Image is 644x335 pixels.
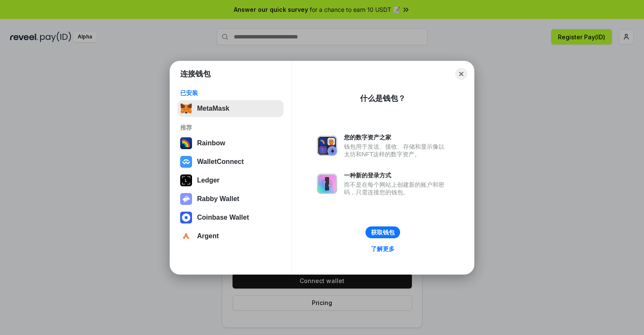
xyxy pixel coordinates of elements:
button: Ledger [178,172,284,189]
div: 推荐 [180,124,281,131]
div: 而不是在每个网站上创建新的账户和密码，只需连接您的钱包。 [344,181,449,196]
h1: 连接钱包 [180,69,211,79]
div: 获取钱包 [371,229,395,236]
div: 什么是钱包？ [360,93,406,103]
a: 了解更多 [366,243,400,254]
button: Close [455,68,467,80]
button: Rabby Wallet [178,191,284,207]
div: Rainbow [197,139,225,147]
button: Rainbow [178,135,284,152]
div: 钱包用于发送、接收、存储和显示像以太坊和NFT这样的数字资产。 [344,143,449,158]
button: 获取钱包 [365,226,400,238]
img: svg+xml,%3Csvg%20xmlns%3D%22http%3A%2F%2Fwww.w3.org%2F2000%2Fsvg%22%20width%3D%2228%22%20height%3... [180,174,192,186]
button: MetaMask [178,100,284,117]
img: svg+xml,%3Csvg%20xmlns%3D%22http%3A%2F%2Fwww.w3.org%2F2000%2Fsvg%22%20fill%3D%22none%22%20viewBox... [317,136,337,156]
img: svg+xml,%3Csvg%20width%3D%2228%22%20height%3D%2228%22%20viewBox%3D%220%200%2028%2028%22%20fill%3D... [180,212,192,223]
div: 一种新的登录方式 [344,172,449,179]
div: 已安装 [180,89,281,97]
div: WalletConnect [197,158,244,166]
img: svg+xml,%3Csvg%20xmlns%3D%22http%3A%2F%2Fwww.w3.org%2F2000%2Fsvg%22%20fill%3D%22none%22%20viewBox... [180,193,192,205]
button: Coinbase Wallet [178,209,284,226]
div: MetaMask [197,105,229,112]
div: Coinbase Wallet [197,214,249,221]
img: svg+xml,%3Csvg%20width%3D%22120%22%20height%3D%22120%22%20viewBox%3D%220%200%20120%20120%22%20fil... [180,137,192,149]
div: Rabby Wallet [197,195,239,203]
button: WalletConnect [178,153,284,170]
div: Ledger [197,177,219,184]
img: svg+xml,%3Csvg%20width%3D%2228%22%20height%3D%2228%22%20viewBox%3D%220%200%2028%2028%22%20fill%3D... [180,156,192,168]
img: svg+xml,%3Csvg%20fill%3D%22none%22%20height%3D%2233%22%20viewBox%3D%220%200%2035%2033%22%20width%... [180,103,192,114]
img: svg+xml,%3Csvg%20width%3D%2228%22%20height%3D%2228%22%20viewBox%3D%220%200%2028%2028%22%20fill%3D... [180,230,192,242]
button: Argent [178,228,284,245]
div: 您的数字资产之家 [344,133,449,141]
div: 了解更多 [371,245,395,253]
img: svg+xml,%3Csvg%20xmlns%3D%22http%3A%2F%2Fwww.w3.org%2F2000%2Fsvg%22%20fill%3D%22none%22%20viewBox... [317,174,337,194]
div: Argent [197,232,219,240]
